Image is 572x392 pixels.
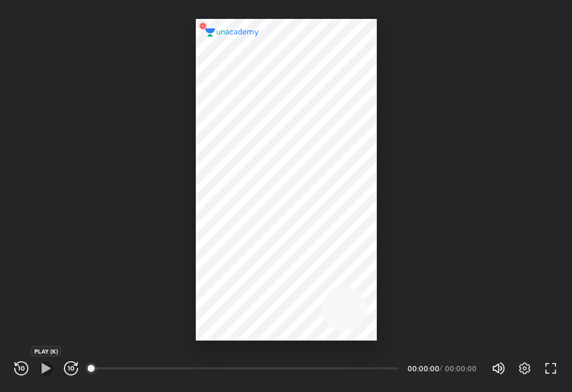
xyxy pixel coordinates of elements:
[445,365,477,372] div: 00:00:00
[196,19,210,33] img: wMgqJGBwKWe8AAAAABJRU5ErkJggg==
[31,346,61,357] div: PLAY (K)
[439,365,442,372] div: /
[408,365,437,372] div: 00:00:00
[205,28,260,37] img: logo.2a7e12a2.svg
